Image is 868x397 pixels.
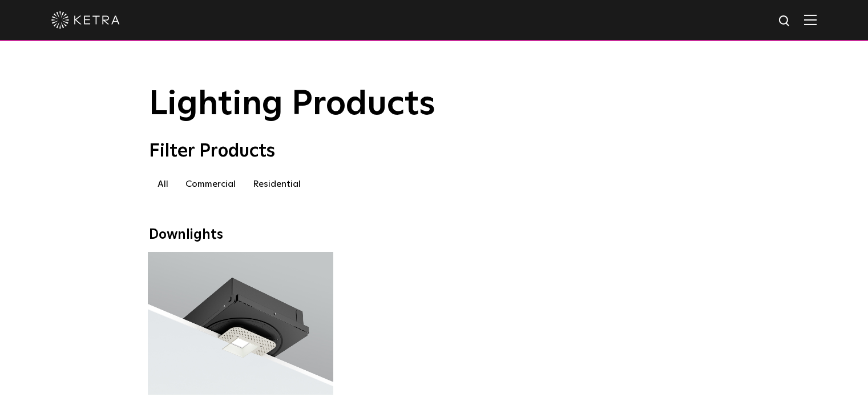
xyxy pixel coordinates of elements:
div: Downlights [149,227,720,243]
img: ketra-logo-2019-white [51,11,120,29]
label: Commercial [177,174,244,194]
div: Filter Products [149,141,720,162]
img: search icon [778,14,792,29]
span: Lighting Products [149,87,435,122]
label: All [149,174,177,194]
img: Hamburger%20Nav.svg [804,14,817,25]
label: Residential [244,174,309,194]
